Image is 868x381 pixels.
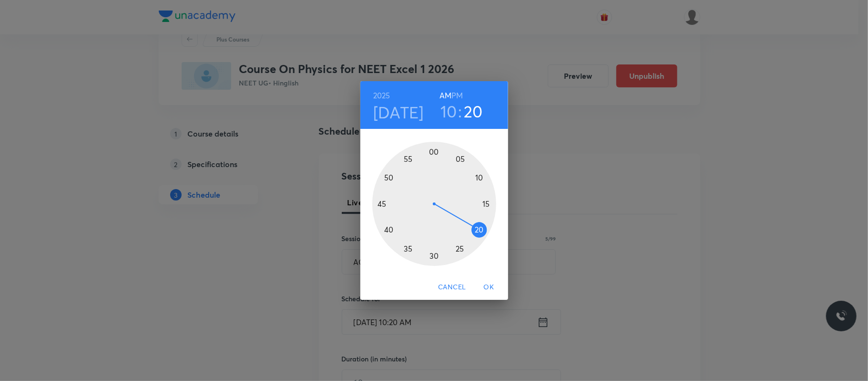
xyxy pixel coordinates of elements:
[440,101,457,121] button: 10
[373,89,390,102] button: 2025
[451,89,463,102] button: PM
[439,89,451,102] button: AM
[474,278,504,296] button: OK
[373,102,424,122] button: [DATE]
[478,281,500,293] span: OK
[438,281,466,293] span: Cancel
[458,101,462,121] h3: :
[434,278,470,296] button: Cancel
[464,101,483,121] button: 20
